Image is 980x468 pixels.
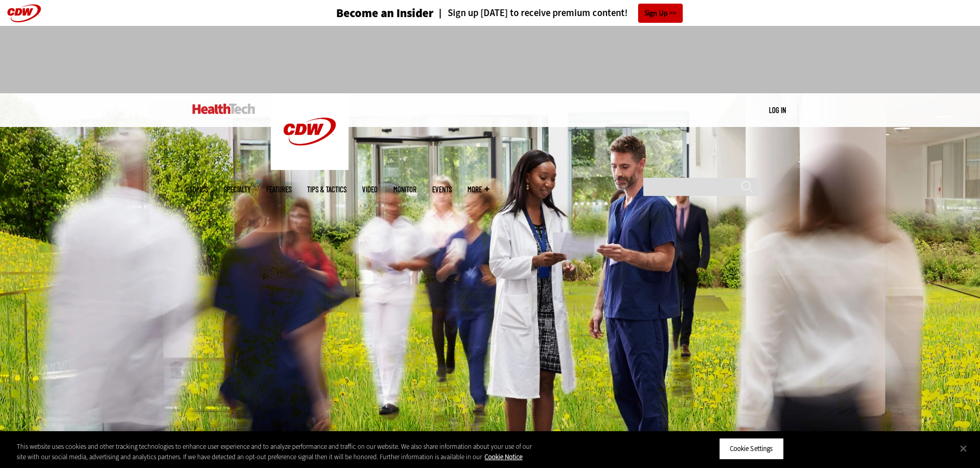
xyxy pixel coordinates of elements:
a: Video [362,186,378,193]
a: Events [432,186,452,193]
a: Features [266,186,292,193]
iframe: advertisement [301,36,679,83]
a: Become an Insider [297,7,434,19]
span: Specialty [224,186,251,193]
span: Topics [189,186,208,193]
span: More [467,186,489,193]
div: User menu [769,105,786,116]
div: This website uses cookies and other tracking technologies to enhance user experience and to analy... [17,442,539,462]
img: Home [192,104,255,114]
a: Sign up [DATE] to receive premium content! [434,8,628,18]
a: Tips & Tactics [307,186,347,193]
button: Close [952,437,975,460]
img: Home [271,93,349,170]
a: Sign Up [638,4,683,23]
a: CDW [271,162,349,173]
h3: Become an Insider [336,7,434,19]
a: Log in [769,105,786,115]
a: MonITor [393,186,417,193]
a: More information about your privacy [485,452,522,461]
button: Cookie Settings [719,438,784,460]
